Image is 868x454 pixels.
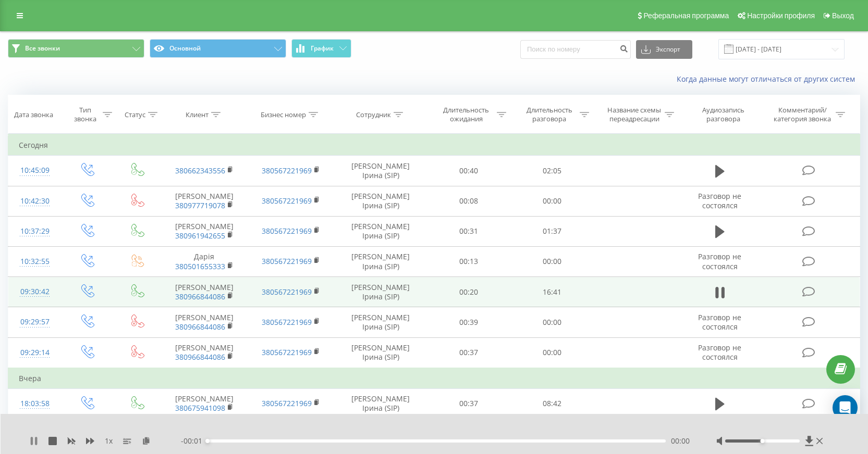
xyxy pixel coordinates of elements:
td: 00:00 [510,337,594,368]
button: Основной [150,39,286,58]
span: Разговор не состоялся [698,191,741,210]
div: Комментарий/категория звонка [772,106,833,123]
div: 09:30:42 [19,282,51,302]
td: [PERSON_NAME] Ірина (SIP) [334,277,427,307]
td: [PERSON_NAME] [161,277,248,307]
span: Разговор не состоялся [698,312,741,332]
a: 380977719078 [175,200,225,210]
td: 00:00 [510,307,594,337]
button: Все звонки [8,39,144,58]
button: Экспорт [636,40,692,59]
button: График [291,39,351,58]
td: Сегодня [8,135,860,156]
a: 380966844086 [175,292,225,301]
a: 380662343556 [175,166,225,175]
td: [PERSON_NAME] Ірина (SIP) [334,246,427,276]
span: Реферальная программа [643,11,729,20]
div: 09:29:57 [19,312,51,332]
td: 00:40 [427,156,510,186]
a: 380966844086 [175,352,225,362]
span: Настройки профиля [747,11,815,20]
span: Разговор не состоялся [698,251,741,271]
td: Вчера [8,368,860,389]
td: 16:41 [510,277,594,307]
td: [PERSON_NAME] Ірина (SIP) [334,156,427,186]
td: [PERSON_NAME] [161,216,248,246]
td: 00:37 [427,388,510,419]
span: Выход [832,11,854,20]
a: 380567221969 [262,166,312,175]
div: Клиент [186,110,209,119]
div: Сотрудник [356,110,391,119]
a: 380567221969 [262,196,312,206]
div: Accessibility label [760,439,764,443]
div: 10:32:55 [19,251,51,272]
div: Статус [125,110,145,119]
td: 00:31 [427,216,510,246]
a: 380567221969 [262,398,312,408]
span: Разговор не состоялся [698,343,741,362]
div: Длительность ожидания [438,106,494,123]
a: 380675941098 [175,403,225,413]
a: 380966844086 [175,322,225,332]
td: [PERSON_NAME] Ірина (SIP) [334,307,427,337]
span: График [311,45,334,52]
td: 00:00 [510,186,594,216]
td: 00:00 [510,246,594,276]
td: 00:13 [427,246,510,276]
div: Accessibility label [205,439,210,443]
a: 380567221969 [262,317,312,327]
div: 18:03:58 [19,394,51,414]
a: 380567221969 [262,287,312,297]
td: [PERSON_NAME] Ірина (SIP) [334,186,427,216]
a: 380567221969 [262,256,312,266]
span: - 00:01 [181,436,207,446]
div: 10:45:09 [19,160,51,181]
div: Тип звонка [70,106,100,123]
td: 00:08 [427,186,510,216]
td: [PERSON_NAME] [161,388,248,419]
div: 10:37:29 [19,221,51,242]
td: 00:37 [427,337,510,368]
td: [PERSON_NAME] [161,186,248,216]
a: 380961942655 [175,231,225,241]
span: Все звонки [25,44,60,53]
td: 08:42 [510,388,594,419]
div: Название схемы переадресации [606,106,662,123]
div: Бизнес номер [261,110,306,119]
div: 09:29:14 [19,343,51,363]
a: 380567221969 [262,347,312,357]
div: Длительность разговора [521,106,577,123]
a: 380567221969 [262,226,312,236]
div: 10:42:30 [19,191,51,211]
div: Дата звонка [14,110,53,119]
td: [PERSON_NAME] [161,307,248,337]
a: Когда данные могут отличаться от других систем [677,74,860,84]
div: Open Intercom Messenger [833,395,858,420]
td: 00:20 [427,277,510,307]
span: 00:00 [671,436,690,446]
td: Дарія [161,246,248,276]
div: Аудиозапись разговора [690,106,757,123]
span: 1 x [105,436,113,446]
td: [PERSON_NAME] Ірина (SIP) [334,216,427,246]
input: Поиск по номеру [520,40,631,59]
a: 380501655333 [175,261,225,271]
td: 01:37 [510,216,594,246]
td: [PERSON_NAME] Ірина (SIP) [334,388,427,419]
td: 00:39 [427,307,510,337]
td: [PERSON_NAME] Ірина (SIP) [334,337,427,368]
td: [PERSON_NAME] [161,337,248,368]
td: 02:05 [510,156,594,186]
